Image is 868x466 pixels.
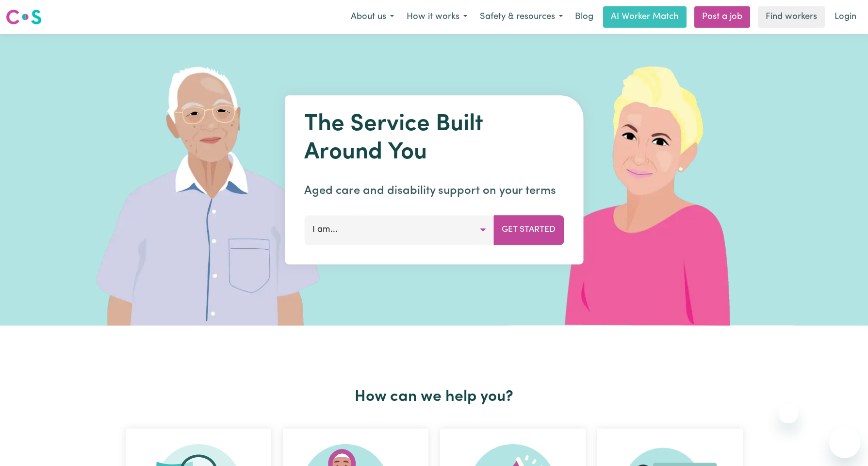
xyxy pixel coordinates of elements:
iframe: Close message [779,404,798,423]
a: Blog [569,6,599,28]
h2: How can we help you? [120,388,749,406]
h1: The Service Built Around You [304,111,564,167]
button: About us [344,7,400,27]
button: Get Started [493,215,564,244]
img: Careseekers logo [6,8,42,26]
a: Post a job [694,6,750,28]
iframe: Button to launch messaging window [829,427,860,458]
a: Login [829,6,862,28]
button: I am... [304,215,494,244]
a: AI Worker Match [603,6,687,28]
button: Safety & resources [474,7,569,27]
button: How it works [400,7,474,27]
a: Find workers [758,6,825,28]
a: Careseekers logo [6,6,42,28]
p: Aged care and disability support on your terms [304,182,564,200]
